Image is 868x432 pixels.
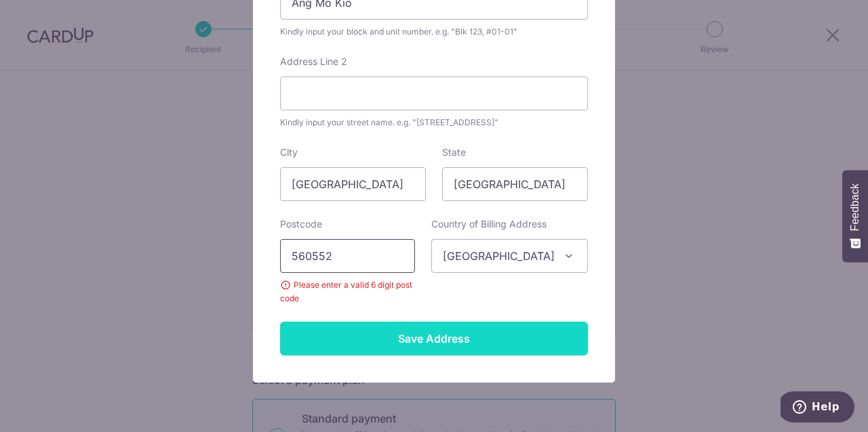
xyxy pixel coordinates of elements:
button: Feedback - Show survey [842,170,868,262]
label: State [442,146,466,159]
div: Kindly input your street name. e.g. "[STREET_ADDRESS]" [280,116,588,129]
span: Singapore [431,239,588,273]
iframe: Opens a widget where you can find more information [781,391,854,425]
input: Save Address [280,322,588,355]
label: Postcode [280,217,322,231]
span: Singapore [432,240,587,272]
span: Feedback [849,183,861,231]
label: Country of Billing Address [431,217,547,231]
div: Please enter a valid 6 digit post code [280,278,415,305]
label: City [280,146,298,159]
